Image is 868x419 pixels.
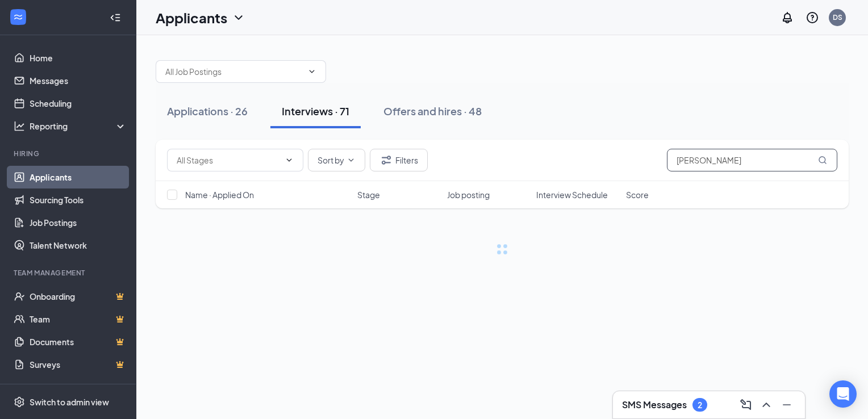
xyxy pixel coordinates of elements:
div: Offers and hires · 48 [383,104,482,118]
span: Name · Applied On [185,189,254,200]
a: Home [30,47,127,69]
a: Messages [30,69,127,92]
h1: Applicants [156,8,227,27]
a: OnboardingCrown [30,285,127,308]
svg: Settings [14,396,25,408]
button: Sort byChevronDown [308,149,365,171]
svg: ChevronDown [347,156,356,165]
h3: SMS Messages [622,399,687,411]
svg: ComposeMessage [739,398,753,412]
div: Reporting [30,120,127,132]
span: Job posting [447,189,490,200]
input: Search in interviews [667,149,837,171]
a: Applicants [30,166,127,188]
svg: Collapse [110,12,121,23]
svg: Notifications [781,11,794,24]
svg: ChevronDown [307,67,316,76]
div: 2 [698,400,702,410]
a: Scheduling [30,92,127,115]
svg: MagnifyingGlass [818,156,827,165]
span: Interview Schedule [536,189,608,200]
div: Applications · 26 [167,104,248,118]
svg: Analysis [14,120,25,132]
span: Score [626,189,649,200]
svg: ChevronUp [759,398,773,412]
a: TeamCrown [30,308,127,330]
input: All Stages [177,154,280,166]
div: Hiring [14,149,124,158]
button: ChevronUp [757,396,775,414]
svg: ChevronDown [285,156,294,165]
a: Sourcing Tools [30,188,127,211]
div: DS [833,12,842,22]
button: ComposeMessage [737,396,755,414]
button: Minimize [778,396,796,414]
span: Sort by [318,156,344,164]
span: Stage [357,189,380,200]
svg: ChevronDown [232,11,245,24]
svg: Filter [379,153,393,167]
a: Job Postings [30,211,127,234]
div: Interviews · 71 [282,104,349,118]
a: DocumentsCrown [30,330,127,353]
svg: WorkstreamLogo [12,11,24,23]
a: SurveysCrown [30,353,127,376]
input: All Job Postings [165,65,303,78]
svg: QuestionInfo [806,11,819,24]
div: Open Intercom Messenger [829,380,857,408]
div: Team Management [14,268,124,278]
button: Filter Filters [370,149,428,171]
div: Switch to admin view [30,396,109,408]
a: Talent Network [30,234,127,257]
svg: Minimize [780,398,794,412]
